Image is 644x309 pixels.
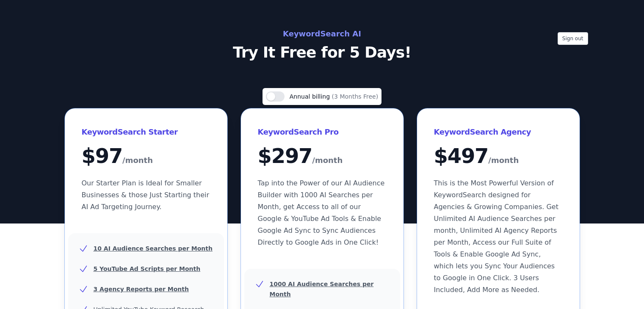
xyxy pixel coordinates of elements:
span: /month [312,154,343,167]
span: /month [122,154,153,167]
u: 3 Agency Reports per Month [94,286,189,292]
u: 5 YouTube Ad Scripts per Month [94,265,201,272]
p: Try It Free for 5 Days! [133,44,512,61]
u: 1000 AI Audience Searches per Month [270,281,374,298]
u: 10 AI Audience Searches per Month [94,245,213,252]
span: Annual billing [290,93,332,100]
div: $ 497 [434,146,563,167]
span: Tap into the Power of our AI Audience Builder with 1000 AI Searches per Month, get Access to all ... [258,179,385,246]
span: Our Starter Plan is Ideal for Smaller Businesses & those Just Starting their AI Ad Targeting Jour... [82,179,210,211]
span: /month [488,154,519,167]
h3: KeywordSearch Pro [258,125,387,139]
div: $ 97 [82,146,210,167]
button: Sign out [558,32,588,45]
div: $ 297 [258,146,387,167]
span: (3 Months Free) [332,93,379,100]
h3: KeywordSearch Starter [82,125,210,139]
h3: KeywordSearch Agency [434,125,563,139]
span: This is the Most Powerful Version of KeywordSearch designed for Agencies & Growing Companies. Get... [434,179,558,294]
h2: KeywordSearch AI [133,27,512,41]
